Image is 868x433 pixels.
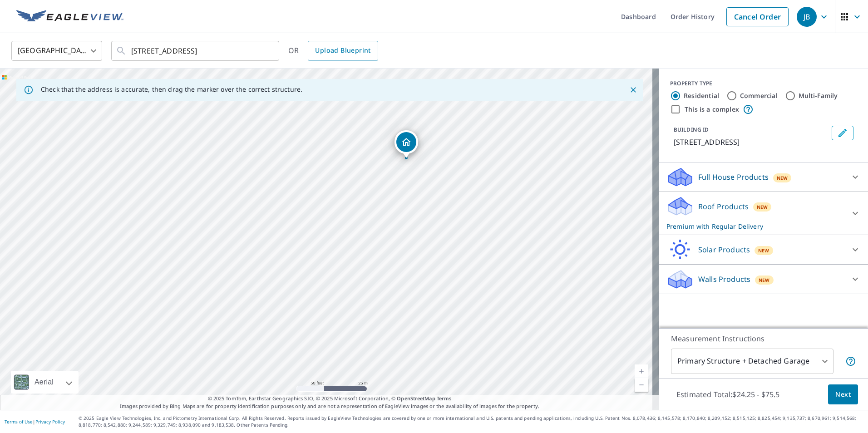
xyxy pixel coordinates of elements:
[395,130,418,158] div: Dropped pin, building 1, Residential property, 132 Sequoia Loop Pl Ocklawaha, FL 32179
[698,274,750,285] p: Walls Products
[666,196,861,231] div: Roof ProductsNewPremium with Regular Delivery
[41,85,302,93] p: Check that the address is accurate, then drag the marker over the correct structure.
[208,395,452,403] span: © 2025 TomTom, Earthstar Geographics SIO, © 2025 Microsoft Corporation, ©
[685,105,739,114] label: This is a complex
[845,356,856,367] span: Your report will include the primary structure and a detached garage if one exists.
[698,201,749,212] p: Roof Products
[797,7,817,27] div: JB
[674,137,828,148] p: [STREET_ADDRESS]
[757,203,768,211] span: New
[32,371,56,394] div: Aerial
[635,378,648,392] a: Current Level 19, Zoom Out
[671,349,833,374] div: Primary Structure + Detached Garage
[758,247,769,254] span: New
[740,91,778,100] label: Commercial
[315,45,370,56] span: Upload Blueprint
[666,268,861,290] div: Walls ProductsNew
[11,38,102,64] div: [GEOGRAPHIC_DATA]
[16,10,123,24] img: EV Logo
[397,395,435,402] a: OpenStreetMap
[5,418,33,425] a: Terms of Use
[666,221,844,231] p: Premium with Regular Delivery
[726,7,789,26] a: Cancel Order
[11,371,79,394] div: Aerial
[437,395,452,402] a: Terms
[759,276,770,284] span: New
[674,126,709,133] p: BUILDING ID
[308,41,378,61] a: Upload Blueprint
[288,41,378,61] div: OR
[671,333,856,344] p: Measurement Instructions
[635,364,648,378] a: Current Level 19, Zoom In
[777,174,788,182] span: New
[828,384,858,405] button: Next
[666,239,861,261] div: Solar ProductsNew
[5,419,65,424] p: |
[684,91,719,100] label: Residential
[698,172,769,182] p: Full House Products
[832,126,853,140] button: Edit building 1
[835,389,851,400] span: Next
[698,244,750,255] p: Solar Products
[799,91,838,100] label: Multi-Family
[79,415,863,428] p: © 2025 Eagle View Technologies, Inc. and Pictometry International Corp. All Rights Reserved. Repo...
[35,418,65,425] a: Privacy Policy
[669,384,787,404] p: Estimated Total: $24.25 - $75.5
[627,84,639,96] button: Close
[666,166,861,188] div: Full House ProductsNew
[131,38,261,64] input: Search by address or latitude-longitude
[670,79,857,88] div: PROPERTY TYPE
